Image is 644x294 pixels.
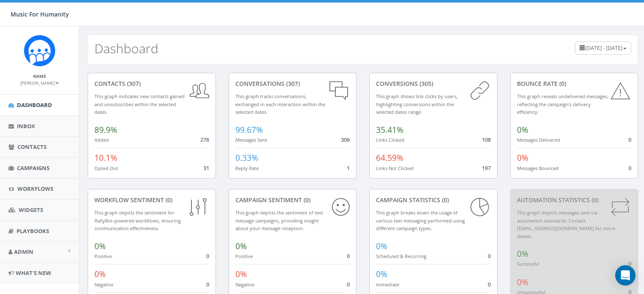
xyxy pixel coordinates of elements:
span: 0 [206,280,209,288]
span: 0 [347,280,350,288]
span: 0% [376,241,387,252]
small: Successful [517,261,539,267]
div: contacts [94,80,209,88]
span: 0 [628,164,631,172]
span: (0) [558,80,566,88]
span: 0% [94,269,106,280]
span: 0 [628,136,631,143]
small: [PERSON_NAME] [20,80,59,86]
span: 306 [341,136,350,143]
small: Positive [235,253,253,259]
span: 31 [203,164,209,172]
small: Reply Rate [235,165,259,171]
small: Messages Bounced [517,165,558,171]
div: Open Intercom Messenger [615,265,636,286]
img: Rally_Corp_Logo_1.png [24,35,55,66]
span: 0 [206,252,209,260]
span: 35.41% [376,124,404,135]
span: 0% [517,277,528,288]
small: Immediate [376,281,399,288]
small: Links Clicked [376,137,404,143]
span: 89.9% [94,124,117,135]
small: Messages Sent [235,137,267,143]
span: (305) [418,80,433,88]
small: This graph shows link clicks by users, highlighting conversions within the selected dates range. [376,93,458,115]
div: Campaign Sentiment [235,196,350,204]
a: [PERSON_NAME] [20,79,59,86]
span: (0) [440,196,449,204]
small: This graph depicts the sentiment for RallyBot-powered workflows, ensuring communication effective... [94,209,181,231]
span: 0% [517,248,528,259]
span: (307) [285,80,300,88]
div: Workflow Sentiment [94,196,209,204]
span: (0) [302,196,310,204]
span: Widgets [19,206,43,214]
span: 0% [235,241,247,252]
div: conversations [235,80,350,88]
span: Contacts [17,143,47,151]
small: Messages Delivered [517,137,560,143]
span: Playbooks [17,227,49,235]
span: (307) [125,80,141,88]
span: 0 [628,260,631,267]
span: Admin [14,248,33,256]
small: This graph breaks down the usage of various text messaging performed using different campaign types. [376,209,465,231]
small: This graph reveals undelivered messages, reflecting the campaign's delivery efficiency. [517,93,608,115]
small: Positive [94,253,112,259]
span: 108 [482,136,491,143]
span: 0% [376,269,387,280]
small: This graph indicates new contacts gained and unsubscribes within the selected dates. [94,93,185,115]
div: Automation Statistics [517,196,632,204]
small: Opted Out [94,165,118,171]
span: 0% [517,152,528,163]
span: 0% [94,241,106,252]
span: (0) [164,196,172,204]
span: Music For Humanity [11,10,69,18]
span: Workflows [17,185,53,192]
small: Negative [235,281,254,288]
h2: Dashboard [94,41,158,55]
span: 10.1% [94,152,117,163]
span: Campaigns [17,164,50,172]
small: This graph depicts the sentiment of text message campaigns, providing insight about your message ... [235,209,323,231]
span: 0% [517,124,528,135]
span: (0) [590,196,598,204]
span: Inbox [17,122,35,130]
span: 64.59% [376,152,404,163]
span: 99.67% [235,124,263,135]
small: Links Not Clicked [376,165,414,171]
small: This graph tracks conversations, exchanged in each interaction within the selected dates. [235,93,325,115]
small: Added [94,137,109,143]
span: What's New [16,269,51,277]
small: Scheduled & Recurring [376,253,426,259]
span: 0 [488,280,491,288]
span: 0.33% [235,152,258,163]
span: 0 [347,252,350,260]
div: Bounce Rate [517,80,632,88]
small: This graph depicts messages sent via automation standards. Contact [EMAIL_ADDRESS][DOMAIN_NAME] f... [517,209,615,239]
div: Campaign Statistics [376,196,491,204]
span: 1 [347,164,350,172]
span: [DATE] - [DATE] [585,44,622,52]
span: Dashboard [17,101,52,109]
span: 197 [482,164,491,172]
small: Negative [94,281,113,288]
span: 276 [200,136,209,143]
small: Name [33,73,46,79]
div: conversions [376,80,491,88]
span: 0% [235,269,247,280]
span: 0 [488,252,491,260]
